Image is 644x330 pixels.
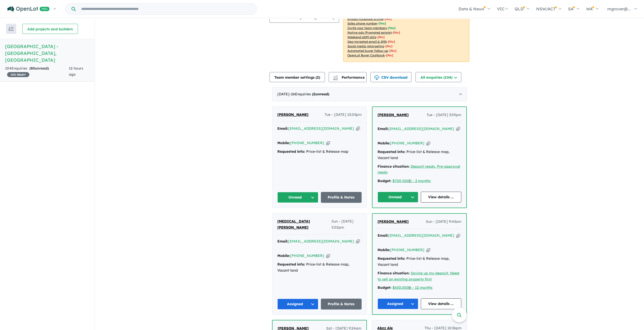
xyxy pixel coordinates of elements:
u: Sales phone number [347,21,377,25]
span: [No] [378,35,385,39]
u: 1 - 3 months [410,179,431,183]
img: line-chart.svg [333,75,338,78]
button: Assigned [277,299,318,310]
button: Add projects and builders [22,24,78,34]
div: Price-list & Release map, Vacant land [277,261,362,274]
div: | [378,178,461,184]
a: [EMAIL_ADDRESS][DOMAIN_NAME] [288,239,354,244]
a: [EMAIL_ADDRESS][DOMAIN_NAME] [388,233,454,238]
span: [PERSON_NAME] [378,219,409,224]
span: [No] [393,31,400,34]
a: [EMAIL_ADDRESS][DOMAIN_NAME] [388,126,454,131]
h5: [GEOGRAPHIC_DATA] - [GEOGRAPHIC_DATA] , [GEOGRAPHIC_DATA] [5,43,90,63]
span: 15 % READY [7,72,29,77]
span: 80 [31,66,35,71]
div: | [378,285,461,291]
span: 2 [313,92,315,96]
u: Social media retargeting [347,44,384,48]
div: 104 Enquir ies [5,65,69,78]
div: [DATE] [272,87,467,101]
u: OpenLot Buyer Cashback [347,53,385,57]
button: Copy [456,233,460,238]
span: [No] [385,44,392,48]
a: [MEDICAL_DATA][PERSON_NAME] [277,218,331,231]
input: Try estate name, suburb, builder or developer [77,4,256,14]
img: Openlot PRO Logo White [7,6,50,12]
span: Performance [334,75,365,80]
span: Tue - [DATE] 3:59pm [427,112,461,118]
button: Copy [356,239,360,244]
div: Price-list & Release map, Vacant land [378,149,461,161]
a: Deposit ready, Pre-approval ready [378,164,460,175]
a: View details ... [421,298,462,309]
u: Native ads (Promoted estate) [347,31,392,34]
button: All enquiries (104) [416,72,461,82]
span: Tue - [DATE] 10:03pm [325,112,362,118]
u: Weekend eDM slots [347,35,376,39]
strong: Mobile: [378,248,390,252]
u: Invite your team members [347,26,387,30]
strong: ( unread) [312,92,329,96]
button: Assigned [378,298,418,309]
strong: Email: [277,126,288,131]
a: [EMAIL_ADDRESS][DOMAIN_NAME] [288,126,354,131]
span: [PERSON_NAME] [378,113,409,117]
strong: Email: [378,126,388,131]
button: Copy [326,253,330,258]
a: $650.000 [392,285,409,290]
strong: Requested info: [378,256,405,261]
button: Unread [277,192,318,203]
img: download icon [374,75,379,80]
span: Sun - [DATE] 9:43am [426,219,461,225]
span: [No] [389,49,397,53]
span: [No] [386,53,393,57]
strong: Mobile: [277,141,290,145]
u: Automated buyer follow-up [347,49,388,53]
strong: Mobile: [378,141,390,145]
span: Sun - [DATE] 5:02pm [331,218,362,231]
strong: Email: [378,233,388,238]
button: Copy [426,141,430,146]
button: Team member settings (2) [269,72,325,82]
a: [PHONE_NUMBER] [390,248,424,252]
button: Copy [426,247,430,253]
a: $700,000 [392,179,409,183]
u: Embed Facebook profile [347,17,383,21]
div: Price-list & Release map, Vacant land [378,256,461,268]
strong: Requested info: [277,149,305,154]
strong: Email: [277,239,288,244]
span: mgrover@... [607,6,631,11]
strong: Requested info: [277,262,305,267]
span: [ No ] [385,17,392,21]
span: [ Yes ] [388,26,396,30]
a: Saving up my deposit, Need to sell an existing property first [378,271,459,281]
a: [PERSON_NAME] [277,112,308,118]
button: Copy [326,140,330,146]
a: View details ... [421,192,462,203]
strong: Finance situation: [378,271,410,275]
strong: Mobile: [277,253,290,258]
span: [ Yes ] [379,21,386,25]
span: - 26 Enquir ies [289,92,329,96]
button: Performance [329,72,367,82]
strong: Requested info: [378,149,405,154]
a: Profile & Notes [321,192,362,203]
a: Profile & Notes [321,299,362,310]
button: Copy [356,126,360,131]
button: Unread [378,192,418,203]
span: [No] [388,40,395,43]
span: 2 [317,75,319,80]
a: [PHONE_NUMBER] [290,141,324,145]
span: [PERSON_NAME] [277,112,308,117]
span: 12 hours ago [69,66,83,77]
strong: ( unread) [29,66,49,71]
a: [PHONE_NUMBER] [290,253,324,258]
a: [PHONE_NUMBER] [390,141,424,145]
a: 6 - 12 months [409,285,432,290]
u: Geo-targeted email & SMS [347,40,387,43]
button: CSV download [370,72,411,82]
